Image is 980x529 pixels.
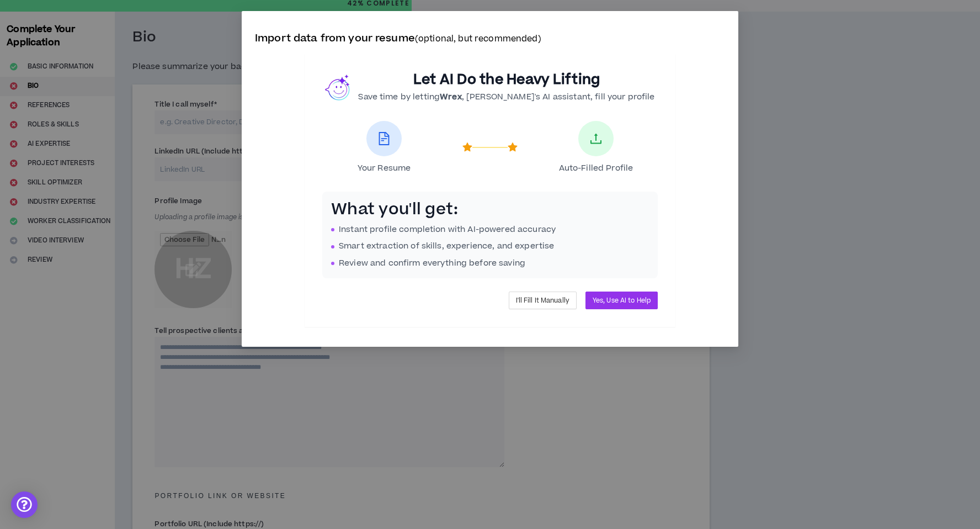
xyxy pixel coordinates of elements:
[358,71,654,89] h2: Let AI Do the Heavy Lifting
[462,142,472,152] span: star
[255,31,725,47] p: Import data from your resume
[377,132,391,145] span: file-text
[589,132,603,145] span: upload
[11,491,38,518] div: Open Intercom Messenger
[509,292,577,309] button: I'll Fill It Manually
[325,74,351,100] img: wrex.png
[709,11,738,41] button: Close
[440,91,462,103] b: Wrex
[331,224,649,236] li: Instant profile completion with AI-powered accuracy
[508,142,518,152] span: star
[358,163,411,174] span: Your Resume
[593,295,651,306] span: Yes, Use AI to Help
[331,257,649,269] li: Review and confirm everything before saving
[358,91,654,103] p: Save time by letting , [PERSON_NAME]'s AI assistant, fill your profile
[415,33,541,45] small: (optional, but recommended)
[559,163,633,174] span: Auto-Filled Profile
[516,295,569,306] span: I'll Fill It Manually
[585,292,658,309] button: Yes, Use AI to Help
[331,240,649,252] li: Smart extraction of skills, experience, and expertise
[331,200,649,219] h3: What you'll get:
